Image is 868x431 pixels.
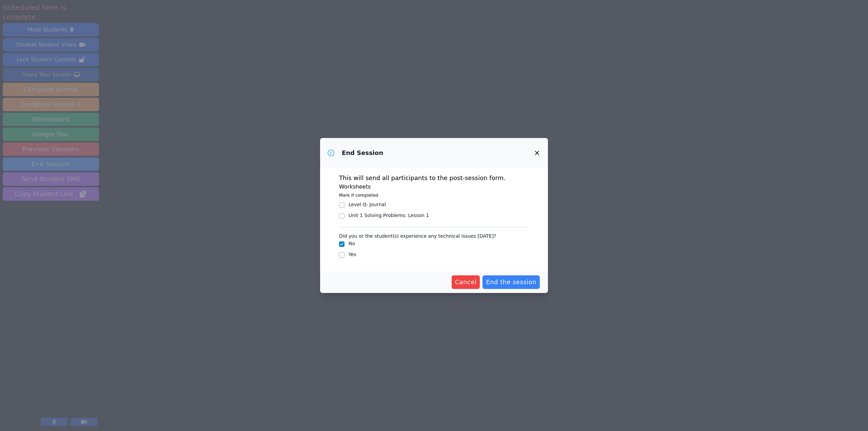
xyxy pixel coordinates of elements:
span: Cancel [455,277,477,287]
small: Mark if completed [339,193,378,198]
button: Cancel [452,275,480,289]
label: Yes [349,252,356,257]
span: End the session [486,277,536,287]
label: No [349,241,355,246]
legend: Did you or the student(s) experience any technical issues [DATE]? [339,230,496,240]
p: This will send all participants to the post-session form. [339,173,529,183]
div: Unit 1 Solving Problems : Lesson 1 [349,212,429,219]
button: End the session [482,275,540,289]
div: Level Q : Journal [349,201,386,208]
h3: End Session [342,149,383,157]
h3: Worksheets [339,183,529,191]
